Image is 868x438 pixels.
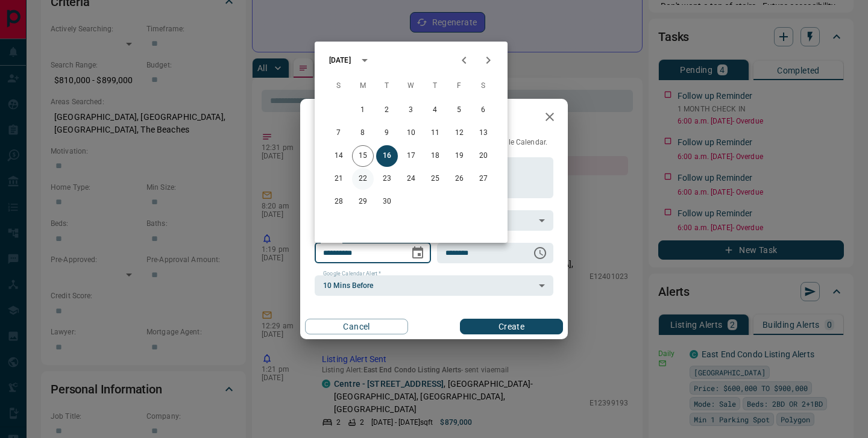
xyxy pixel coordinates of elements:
[473,168,494,190] button: 27
[424,99,446,121] button: 4
[448,99,470,121] button: 5
[376,99,398,121] button: 2
[400,122,422,144] button: 10
[473,145,494,167] button: 20
[328,122,350,144] button: 7
[328,74,350,98] span: Sunday
[305,319,408,334] button: Cancel
[354,50,375,70] button: calendar view is open, switch to year view
[328,191,350,213] button: 28
[445,237,461,245] label: Time
[473,74,494,98] span: Saturday
[448,145,470,167] button: 19
[424,168,446,190] button: 25
[452,48,476,72] button: Previous month
[448,74,470,98] span: Friday
[473,122,494,144] button: 13
[460,319,563,334] button: Create
[329,55,351,66] div: [DATE]
[352,145,374,167] button: 15
[473,99,494,121] button: 6
[376,122,398,144] button: 9
[400,168,422,190] button: 24
[376,145,398,167] button: 16
[400,74,422,98] span: Wednesday
[424,145,446,167] button: 18
[323,237,338,245] label: Date
[328,145,350,167] button: 14
[315,275,553,296] div: 10 Mins Before
[352,168,374,190] button: 22
[300,99,382,137] h2: New Task
[352,99,374,121] button: 1
[376,168,398,190] button: 23
[376,74,398,98] span: Tuesday
[448,122,470,144] button: 12
[323,270,381,278] label: Google Calendar Alert
[448,168,470,190] button: 26
[400,145,422,167] button: 17
[352,74,374,98] span: Monday
[352,122,374,144] button: 8
[476,48,500,72] button: Next month
[424,74,446,98] span: Thursday
[406,241,430,265] button: Choose date, selected date is Sep 16, 2025
[424,122,446,144] button: 11
[400,99,422,121] button: 3
[328,168,350,190] button: 21
[528,241,552,265] button: Choose time, selected time is 6:00 AM
[376,191,398,213] button: 30
[352,191,374,213] button: 29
